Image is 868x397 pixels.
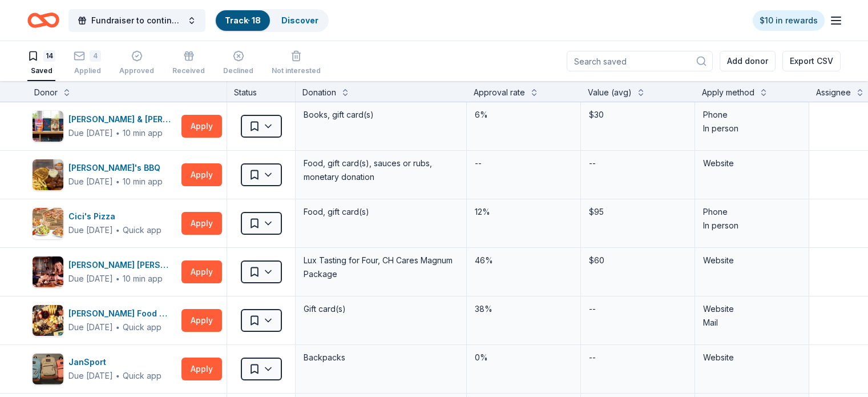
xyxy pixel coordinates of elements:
[68,175,113,189] div: Due [DATE]
[474,204,574,220] div: 12%
[302,107,459,123] div: Books, gift card(s)
[227,81,296,102] div: Status
[115,322,120,332] span: ∙
[123,322,162,333] div: Quick app
[223,66,253,75] div: Declined
[302,350,459,366] div: Backpacks
[33,305,63,336] img: Image for Gordon Food Service Store
[588,350,597,366] div: --
[281,15,318,25] a: Discover
[68,210,162,223] div: Cici's Pizza
[123,127,163,139] div: 10 min app
[703,302,801,316] div: Website
[703,219,801,232] div: In person
[33,159,63,190] img: Image for Bubbaque's BBQ
[32,207,177,239] button: Image for Cici's PizzaCici's PizzaDue [DATE]∙Quick app
[816,86,851,99] div: Assignee
[119,46,154,81] button: Approved
[32,304,177,336] button: Image for Gordon Food Service Store[PERSON_NAME] Food Service StoreDue [DATE]∙Quick app
[588,301,597,317] div: --
[27,66,55,75] div: Saved
[474,301,574,317] div: 38%
[32,159,177,191] button: Image for Bubbaque's BBQ[PERSON_NAME]'s BBQDue [DATE]∙10 min app
[123,370,162,382] div: Quick app
[115,128,120,138] span: ∙
[702,86,754,99] div: Apply method
[123,176,163,187] div: 10 min app
[33,208,63,239] img: Image for Cici's Pizza
[123,273,163,284] div: 10 min app
[115,371,120,380] span: ∙
[181,115,222,138] button: Apply
[115,225,120,235] span: ∙
[703,254,801,267] div: Website
[703,351,801,364] div: Website
[68,113,177,126] div: [PERSON_NAME] & [PERSON_NAME]
[588,86,632,99] div: Value (avg)
[272,66,321,75] div: Not interested
[33,256,63,287] img: Image for Cooper's Hawk Winery and Restaurants
[181,163,222,186] button: Apply
[720,51,776,71] button: Add donor
[74,66,101,75] div: Applied
[172,66,205,75] div: Received
[703,157,801,170] div: Website
[68,369,113,383] div: Due [DATE]
[68,272,113,286] div: Due [DATE]
[474,252,574,268] div: 46%
[588,155,597,171] div: --
[302,155,459,185] div: Food, gift card(s), sauces or rubs, monetary donation
[33,354,63,384] img: Image for JanSport
[588,204,688,220] div: $95
[32,256,177,288] button: Image for Cooper's Hawk Winery and Restaurants[PERSON_NAME] [PERSON_NAME] Winery and RestaurantsD...
[74,46,101,81] button: 4Applied
[68,320,113,334] div: Due [DATE]
[68,307,177,320] div: [PERSON_NAME] Food Service Store
[782,51,841,71] button: Export CSV
[474,107,574,123] div: 6%
[91,14,183,27] span: Fundraiser to continue KIDpreneur Marketplaces
[703,108,801,122] div: Phone
[27,7,59,34] a: Home
[588,107,688,123] div: $30
[34,86,58,99] div: Donor
[68,126,113,140] div: Due [DATE]
[68,355,162,369] div: JanSport
[215,9,329,32] button: Track· 18Discover
[115,274,120,283] span: ∙
[753,10,825,31] a: $10 in rewards
[302,86,336,99] div: Donation
[181,212,222,235] button: Apply
[302,204,459,220] div: Food, gift card(s)
[119,66,154,75] div: Approved
[302,252,459,282] div: Lux Tasting for Four, CH Cares Magnum Package
[567,51,713,71] input: Search saved
[225,15,261,25] a: Track· 18
[68,223,113,237] div: Due [DATE]
[474,350,574,366] div: 0%
[27,46,55,81] button: 14Saved
[43,50,55,62] div: 14
[272,46,321,81] button: Not interested
[588,252,688,268] div: $60
[474,86,525,99] div: Approval rate
[181,358,222,380] button: Apply
[302,301,459,317] div: Gift card(s)
[172,46,205,81] button: Received
[123,224,162,236] div: Quick app
[68,161,165,175] div: [PERSON_NAME]'s BBQ
[703,205,801,219] div: Phone
[68,258,177,272] div: [PERSON_NAME] [PERSON_NAME] Winery and Restaurants
[181,260,222,283] button: Apply
[115,177,120,186] span: ∙
[703,122,801,135] div: In person
[90,50,101,62] div: 4
[68,9,205,32] button: Fundraiser to continue KIDpreneur Marketplaces
[703,316,801,330] div: Mail
[223,46,253,81] button: Declined
[32,110,177,142] button: Image for Barnes & Noble[PERSON_NAME] & [PERSON_NAME]Due [DATE]∙10 min app
[33,111,63,142] img: Image for Barnes & Noble
[474,155,483,171] div: --
[32,353,177,385] button: Image for JanSportJanSportDue [DATE]∙Quick app
[181,309,222,332] button: Apply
